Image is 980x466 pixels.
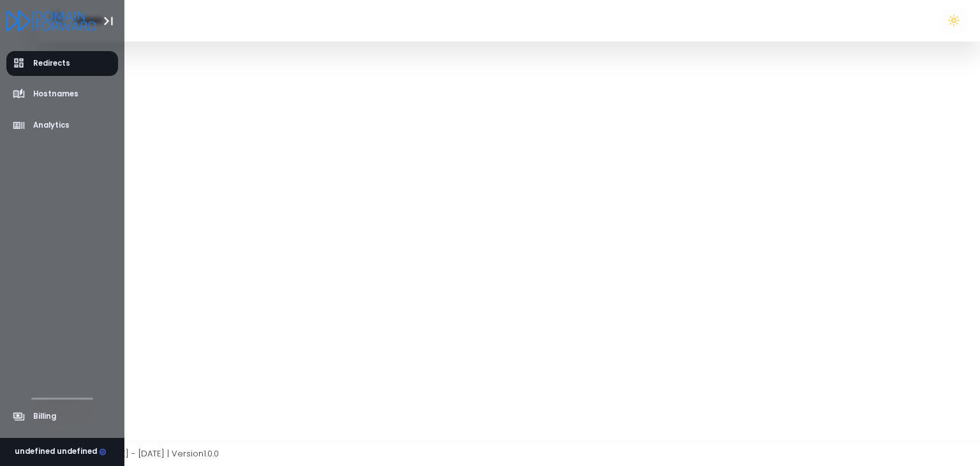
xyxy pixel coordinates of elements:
button: Toggle Aside [96,9,121,33]
a: Hostnames [6,82,119,107]
div: undefined undefined [15,446,107,458]
a: Redirects [6,51,119,76]
span: Analytics [33,120,70,131]
span: Copyright © [DATE] - [DATE] | Version 1.0.0 [50,447,219,460]
a: Analytics [6,113,119,138]
a: Logo [6,11,96,29]
span: Redirects [33,58,70,69]
span: Billing [33,411,56,422]
span: Hostnames [33,89,78,100]
a: Billing [6,404,119,429]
